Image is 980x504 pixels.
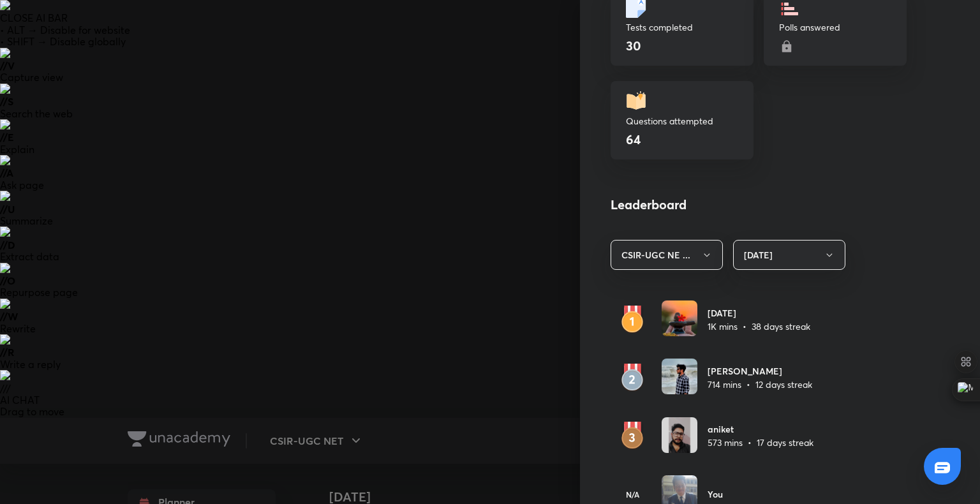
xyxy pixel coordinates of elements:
img: rank3.svg [611,422,654,450]
h6: You [708,487,723,501]
p: 573 mins • 17 days streak [708,436,813,449]
img: Avatar [662,417,697,453]
h6: N/A [611,489,654,500]
h6: aniket [708,422,813,436]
